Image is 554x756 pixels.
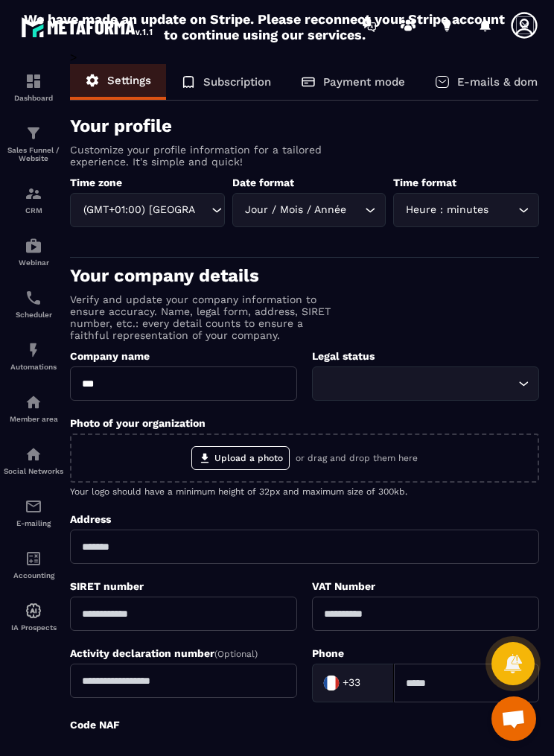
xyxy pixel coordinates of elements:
p: IA Prospects [4,623,63,632]
p: Settings [107,74,151,87]
label: Date format [232,177,294,188]
p: Webinar [4,258,63,267]
div: Search for option [393,193,539,227]
img: automations [25,393,42,411]
label: Upload a photo [191,446,290,470]
img: automations [25,341,42,359]
a: automationsautomationsWebinar [4,226,63,278]
p: or drag and drop them here [296,453,418,463]
img: scheduler [25,289,42,307]
label: Phone [312,647,344,659]
input: Search for option [363,672,378,694]
p: Customize your profile information for a tailored experience. It's simple and quick! [70,144,331,168]
p: CRM [4,206,63,215]
p: Payment mode [323,75,405,89]
label: VAT Number [312,580,375,592]
p: Sales Funnel / Website [4,146,63,162]
label: Code NAF [70,719,120,731]
label: Legal status [312,350,375,362]
img: social-network [25,445,42,463]
label: Activity declaration number [70,647,258,659]
h4: Your company details [70,265,539,286]
img: formation [25,72,42,90]
a: social-networksocial-networkSocial Networks [4,434,63,486]
p: Accounting [4,571,63,579]
img: automations [25,602,42,620]
label: Time zone [70,177,122,188]
span: (GMT+01:00) [GEOGRAPHIC_DATA] [80,202,197,218]
h2: We have made an update on Stripe. Please reconnect your Stripe account to continue using our serv... [20,11,509,42]
a: formationformationCRM [4,174,63,226]
img: accountant [25,550,42,568]
input: Search for option [197,202,208,218]
span: Heure : minutes [403,202,492,218]
a: schedulerschedulerScheduler [4,278,63,330]
p: Social Networks [4,467,63,475]
a: accountantaccountantAccounting [4,539,63,591]
label: SIRET number [70,580,144,592]
a: Ouvrir le chat [491,696,536,741]
p: Subscription [203,75,271,89]
input: Search for option [350,202,361,218]
p: E-mailing [4,519,63,527]
p: Your logo should have a minimum height of 32px and maximum size of 300kb. [70,486,539,497]
label: Time format [393,177,456,188]
label: Photo of your organization [70,417,206,429]
span: (Optional) [214,649,258,659]
div: Search for option [232,193,386,227]
a: emailemailE-mailing [4,486,63,539]
input: Search for option [322,375,515,392]
a: automationsautomationsMember area [4,382,63,434]
div: Search for option [312,664,394,702]
span: +33 [343,676,360,690]
label: Company name [70,350,150,362]
img: automations [25,237,42,255]
a: automationsautomationsAutomations [4,330,63,382]
a: formationformationSales Funnel / Website [4,113,63,174]
input: Search for option [492,202,515,218]
label: Address [70,513,111,525]
p: Dashboard [4,94,63,102]
div: Search for option [312,366,539,401]
img: Country Flag [316,668,346,698]
p: Automations [4,363,63,371]
h4: Your profile [70,115,539,136]
p: Verify and update your company information to ensure accuracy. Name, legal form, address, SIRET n... [70,293,331,341]
span: Jour / Mois / Année [242,202,350,218]
p: Member area [4,415,63,423]
p: Scheduler [4,311,63,319]
img: logo [21,13,155,40]
div: Search for option [70,193,225,227]
img: formation [25,185,42,203]
a: formationformationDashboard [4,61,63,113]
img: email [25,498,42,515]
img: formation [25,124,42,142]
